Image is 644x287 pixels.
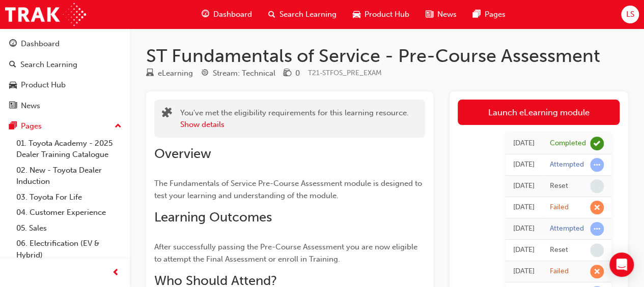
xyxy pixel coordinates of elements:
[12,189,126,205] a: 03. Toyota For Life
[308,69,382,77] span: Learning resource code
[4,117,126,136] button: Pages
[279,9,337,20] span: Search Learning
[158,68,193,79] div: eLearning
[550,224,584,234] div: Attempted
[146,45,628,67] h1: ST Fundamentals of Service - Pre-Course Assessment
[513,202,535,213] div: Sun Jul 27 2025 21:22:06 GMT+1000 (Australian Eastern Standard Time)
[590,179,604,193] span: learningRecordVerb_NONE-icon
[213,68,275,79] div: Stream: Technical
[21,38,60,50] div: Dashboard
[154,242,419,264] span: After successfully passing the Pre-Course Assessment you are now eligible to attempt the Final As...
[513,223,535,235] div: Sun Jul 27 2025 21:07:04 GMT+1000 (Australian Eastern Standard Time)
[345,4,417,25] a: car-iconProduct Hub
[590,158,604,172] span: learningRecordVerb_ATTEMPT-icon
[550,267,569,276] div: Failed
[473,8,481,21] span: pages-icon
[550,245,568,255] div: Reset
[353,8,360,21] span: car-icon
[9,81,17,90] span: car-icon
[550,139,586,148] div: Completed
[626,9,634,20] span: LS
[417,4,465,25] a: news-iconNews
[284,67,300,80] div: Price
[193,4,260,25] a: guage-iconDashboard
[513,180,535,192] div: Sun Jul 27 2025 21:24:12 GMT+1000 (Australian Eastern Standard Time)
[268,8,275,21] span: search-icon
[485,9,506,20] span: Pages
[4,76,126,94] a: Product Hub
[295,68,300,79] div: 0
[20,59,77,71] div: Search Learning
[21,100,40,112] div: News
[550,181,568,191] div: Reset
[201,67,275,80] div: Stream
[12,136,126,163] a: 01. Toyota Academy - 2025 Dealer Training Catalogue
[437,9,457,20] span: News
[550,160,584,170] div: Attempted
[146,69,154,78] span: learningResourceType_ELEARNING-icon
[513,266,535,277] div: Sun Jul 27 2025 21:05:29 GMT+1000 (Australian Eastern Standard Time)
[9,102,17,111] span: news-icon
[12,205,126,220] a: 04. Customer Experience
[590,243,604,257] span: learningRecordVerb_NONE-icon
[112,267,120,279] span: prev-icon
[4,55,126,74] a: Search Learning
[9,40,17,49] span: guage-icon
[621,6,639,23] button: LS
[154,179,424,200] span: The Fundamentals of Service Pre-Course Assessment module is designed to test your learning and un...
[21,120,42,132] div: Pages
[202,8,209,21] span: guage-icon
[260,4,345,25] a: search-iconSearch Learning
[590,265,604,278] span: learningRecordVerb_FAIL-icon
[180,107,409,130] div: You've met the eligibility requirements for this learning resource.
[590,201,604,214] span: learningRecordVerb_FAIL-icon
[213,9,252,20] span: Dashboard
[180,119,225,131] button: Show details
[154,209,272,225] span: Learning Outcomes
[4,97,126,115] a: News
[609,252,634,277] div: Open Intercom Messenger
[426,8,433,21] span: news-icon
[162,108,172,120] span: puzzle-icon
[146,67,193,80] div: Type
[284,69,291,78] span: money-icon
[513,159,535,171] div: Sun Jul 27 2025 21:24:13 GMT+1000 (Australian Eastern Standard Time)
[465,4,514,25] a: pages-iconPages
[550,203,569,212] div: Failed
[12,220,126,236] a: 05. Sales
[12,163,126,189] a: 02. New - Toyota Dealer Induction
[9,60,16,70] span: search-icon
[458,100,620,125] a: Launch eLearning module
[513,138,535,149] div: Fri Sep 26 2025 14:32:15 GMT+1000 (Australian Eastern Standard Time)
[201,69,209,78] span: target-icon
[4,35,126,53] a: Dashboard
[590,137,604,150] span: learningRecordVerb_COMPLETE-icon
[9,122,17,131] span: pages-icon
[154,146,211,162] span: Overview
[5,3,86,26] img: Trak
[513,244,535,256] div: Sun Jul 27 2025 21:07:03 GMT+1000 (Australian Eastern Standard Time)
[4,33,126,117] button: DashboardSearch LearningProduct HubNews
[365,9,409,20] span: Product Hub
[115,120,122,133] span: up-icon
[12,236,126,263] a: 06. Electrification (EV & Hybrid)
[21,79,66,91] div: Product Hub
[590,222,604,236] span: learningRecordVerb_ATTEMPT-icon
